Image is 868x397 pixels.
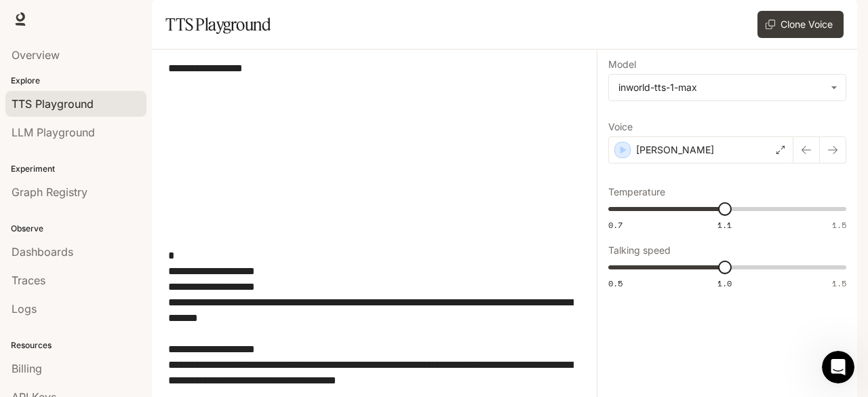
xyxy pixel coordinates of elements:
button: Clone Voice [757,11,844,38]
p: [PERSON_NAME] [636,143,714,157]
span: 0.5 [608,278,623,289]
span: 1.1 [717,219,732,231]
div: inworld-tts-1-max [618,81,824,94]
span: 0.7 [608,219,623,231]
div: inworld-tts-1-max [609,75,846,100]
h1: TTS Playground [165,11,271,38]
p: Voice [608,122,633,132]
iframe: Intercom live chat [822,351,854,383]
span: 1.0 [717,278,732,289]
p: Temperature [608,187,665,197]
p: Model [608,60,636,69]
span: 1.5 [832,278,846,289]
span: 1.5 [832,219,846,231]
p: Talking speed [608,246,671,255]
